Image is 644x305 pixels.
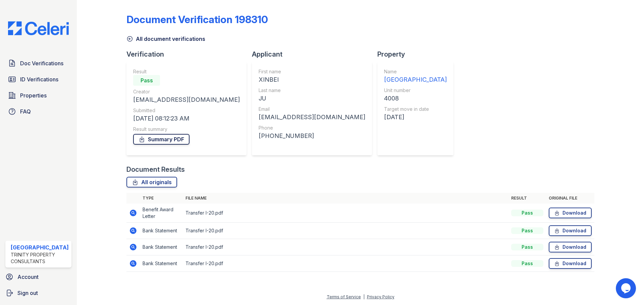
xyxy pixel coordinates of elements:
div: Last name [259,87,365,94]
td: Bank Statement [140,255,183,272]
div: First name [259,68,365,75]
td: Transfer I-20.pdf [183,223,508,239]
div: [DATE] [384,112,447,122]
div: Trinity Property Consultants [11,251,69,265]
a: Download [549,208,592,218]
div: Phone [259,125,365,131]
a: Summary PDF [133,134,190,145]
div: Pass [133,75,160,86]
a: Name [GEOGRAPHIC_DATA] [384,68,447,84]
td: Bank Statement [140,223,183,239]
div: Document Results [126,165,185,174]
div: Applicant [252,50,377,59]
span: ID Verifications [20,75,58,83]
div: Pass [511,210,543,216]
span: Properties [20,91,47,99]
th: Original file [546,193,594,204]
a: Download [549,242,592,252]
div: Result [133,68,240,75]
td: Transfer I-20.pdf [183,204,508,223]
div: Creator [133,88,240,95]
a: Sign out [3,286,74,300]
a: Download [549,258,592,269]
img: CE_Logo_Blue-a8612792a0a2168367f1c8372b55b34899dd931a85d93a1a3d3e32e68fde9ad4.png [3,21,74,35]
td: Benefit Award Letter [140,204,183,223]
div: [DATE] 08:12:23 AM [133,114,240,123]
div: Property [377,50,459,59]
div: Document Verification 198310 [126,13,268,25]
a: ID Verifications [5,73,71,86]
div: [GEOGRAPHIC_DATA] [384,75,447,84]
th: Type [140,193,183,204]
a: Download [549,225,592,236]
a: All document verifications [126,35,205,43]
a: Properties [5,89,71,102]
div: Result summary [133,126,240,133]
div: Email [259,106,365,112]
div: JU [259,94,365,103]
th: File name [183,193,508,204]
td: Transfer I-20.pdf [183,255,508,272]
span: Sign out [17,289,38,297]
iframe: chat widget [616,278,637,298]
div: Name [384,68,447,75]
div: Pass [511,227,543,234]
div: Target move in date [384,106,447,112]
div: 4008 [384,94,447,103]
span: Account [17,273,39,281]
div: [GEOGRAPHIC_DATA] [11,243,69,251]
div: [PHONE_NUMBER] [259,131,365,141]
span: FAQ [20,107,31,116]
a: FAQ [5,105,71,118]
td: Transfer I-20.pdf [183,239,508,255]
div: Pass [511,260,543,267]
div: Unit number [384,87,447,94]
a: Terms of Service [327,294,361,299]
div: Pass [511,244,543,250]
div: [EMAIL_ADDRESS][DOMAIN_NAME] [259,112,365,122]
th: Result [508,193,546,204]
div: XINBEI [259,75,365,84]
td: Bank Statement [140,239,183,255]
div: Submitted [133,107,240,114]
div: | [363,294,365,299]
div: [EMAIL_ADDRESS][DOMAIN_NAME] [133,95,240,104]
a: All originals [126,177,177,187]
a: Privacy Policy [367,294,394,299]
div: Verification [126,50,252,59]
a: Account [3,270,74,284]
a: Doc Verifications [5,57,71,70]
span: Doc Verifications [20,59,63,67]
